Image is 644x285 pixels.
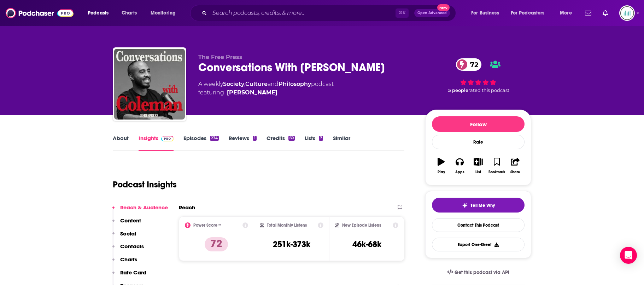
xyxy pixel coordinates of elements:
[197,5,463,21] div: Search podcasts, credits, & more...
[179,204,195,211] h2: Reach
[462,203,468,208] img: tell me why sparkle
[120,243,144,250] p: Contacts
[620,247,637,264] div: Open Intercom Messenger
[198,88,334,97] span: featuring
[273,239,310,250] h3: 251k-373k
[432,198,525,213] button: tell me why sparkleTell Me Why
[582,7,594,19] a: Show notifications dropdown
[210,136,219,141] div: 234
[193,223,221,228] h2: Power Score™
[205,237,228,251] p: 72
[267,223,307,228] h2: Total Monthly Listens
[506,7,555,19] button: open menu
[425,54,531,98] div: 72 5 peoplerated this podcast
[466,7,508,19] button: open menu
[112,269,146,282] button: Rate Card
[469,153,487,179] button: List
[120,204,168,211] p: Reach & Audience
[450,153,469,179] button: Apps
[139,135,174,151] a: InsightsPodchaser Pro
[437,4,450,11] span: New
[488,170,505,174] div: Bookmark
[112,243,144,256] button: Contacts
[288,136,295,141] div: 69
[600,7,611,19] a: Show notifications dropdown
[560,8,572,18] span: More
[227,88,277,97] div: [PERSON_NAME]
[267,135,295,151] a: Credits69
[112,204,168,217] button: Reach & Audience
[112,230,136,243] button: Social
[432,116,525,132] button: Follow
[113,135,129,151] a: About
[463,58,482,71] span: 72
[151,8,176,18] span: Monitoring
[223,81,244,87] a: Society
[305,135,323,151] a: Lists7
[253,136,256,141] div: 1
[417,11,447,15] span: Open Advanced
[210,7,396,19] input: Search podcasts, credits, & more...
[470,203,495,208] span: Tell Me Why
[112,256,137,269] button: Charts
[471,8,499,18] span: For Business
[396,8,409,18] span: ⌘ K
[268,81,279,87] span: and
[198,80,334,97] div: A weekly podcast
[120,230,136,237] p: Social
[112,217,141,230] button: Content
[475,170,481,174] div: List
[333,135,350,151] a: Similar
[6,6,74,20] img: Podchaser - Follow, Share and Rate Podcasts
[438,170,445,174] div: Play
[506,153,525,179] button: Share
[120,269,146,276] p: Rate Card
[146,7,185,19] button: open menu
[352,239,381,250] h3: 46k-68k
[120,217,141,224] p: Content
[183,135,219,151] a: Episodes234
[83,7,118,19] button: open menu
[511,8,545,18] span: For Podcasters
[487,153,506,179] button: Bookmark
[244,81,245,87] span: ,
[619,5,635,21] span: Logged in as podglomerate
[161,136,174,141] img: Podchaser Pro
[619,5,635,21] img: User Profile
[555,7,581,19] button: open menu
[88,8,109,18] span: Podcasts
[113,179,177,190] h1: Podcast Insights
[441,264,515,281] a: Get this podcast via API
[229,135,256,151] a: Reviews1
[120,256,137,263] p: Charts
[448,88,468,93] span: 5 people
[510,170,520,174] div: Share
[432,218,525,232] a: Contact This Podcast
[342,223,381,228] h2: New Episode Listens
[122,8,137,18] span: Charts
[468,88,509,93] span: rated this podcast
[117,7,141,19] a: Charts
[414,9,450,17] button: Open AdvancedNew
[319,136,323,141] div: 7
[279,81,311,87] a: Philosophy
[455,170,464,174] div: Apps
[114,49,185,120] img: Conversations With Coleman
[432,238,525,251] button: Export One-Sheet
[432,135,525,149] div: Rate
[456,58,482,71] a: 72
[455,269,509,275] span: Get this podcast via API
[432,153,450,179] button: Play
[619,5,635,21] button: Show profile menu
[245,81,268,87] a: Culture
[198,54,242,60] span: The Free Press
